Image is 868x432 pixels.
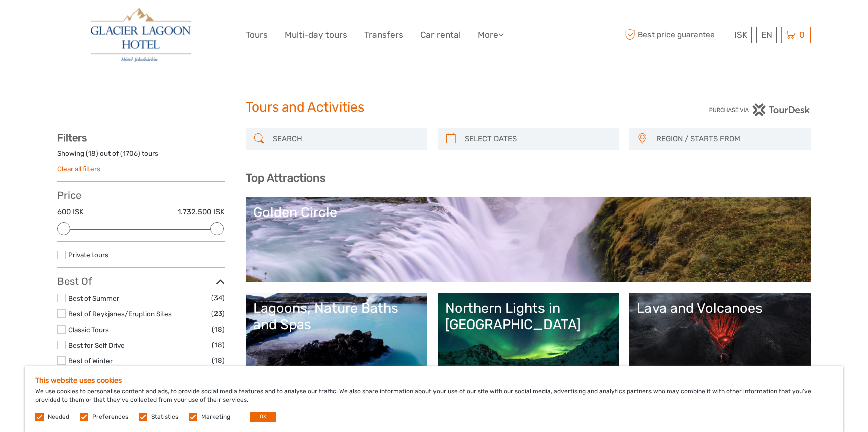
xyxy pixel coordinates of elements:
[253,204,803,221] div: Golden Circle
[57,275,225,287] h3: Best Of
[57,207,84,218] label: 600 ISK
[709,103,811,116] img: PurchaseViaTourDesk.png
[68,294,119,302] a: Best of Summer
[88,149,96,158] label: 18
[123,149,138,158] label: 1706
[445,300,611,371] a: Northern Lights in [GEOGRAPHIC_DATA]
[212,339,225,351] span: (18)
[364,28,403,42] a: Transfers
[756,27,777,43] div: EN
[637,300,803,316] div: Lava and Volcanoes
[151,413,178,421] label: Statistics
[25,366,843,432] div: We use cookies to personalise content and ads, to provide social media features and to analyse ou...
[461,130,614,148] input: SELECT DATES
[57,132,87,144] strong: Filters
[211,292,225,304] span: (34)
[253,204,803,275] a: Golden Circle
[478,28,504,42] a: More
[285,28,347,42] a: Multi-day tours
[246,171,325,185] b: Top Attractions
[57,165,100,173] a: Clear all filters
[68,326,109,334] a: Classic Tours
[652,131,806,147] button: REGION / STARTS FROM
[68,310,172,318] a: Best of Reykjanes/Eruption Sites
[798,30,806,40] span: 0
[212,355,225,366] span: (18)
[92,413,128,421] label: Preferences
[178,207,225,218] label: 1.732.500 ISK
[68,341,125,349] a: Best for Self Drive
[253,300,419,371] a: Lagoons, Nature Baths and Spas
[57,189,225,201] h3: Price
[622,27,727,43] span: Best price guarantee
[201,413,230,421] label: Marketing
[68,357,113,365] a: Best of Winter
[250,412,276,422] button: OK
[35,376,833,385] h5: This website uses cookies
[420,28,461,42] a: Car rental
[269,130,422,148] input: SEARCH
[246,28,268,42] a: Tours
[48,413,69,421] label: Needed
[734,30,747,40] span: ISK
[253,300,419,333] div: Lagoons, Nature Baths and Spas
[445,300,611,333] div: Northern Lights in [GEOGRAPHIC_DATA]
[57,149,225,164] div: Showing ( ) out of ( ) tours
[246,99,622,116] h1: Tours and Activities
[211,308,225,319] span: (23)
[68,251,108,259] a: Private tours
[212,323,225,335] span: (18)
[91,8,190,62] img: 2790-86ba44ba-e5e5-4a53-8ab7-28051417b7bc_logo_big.jpg
[637,300,803,371] a: Lava and Volcanoes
